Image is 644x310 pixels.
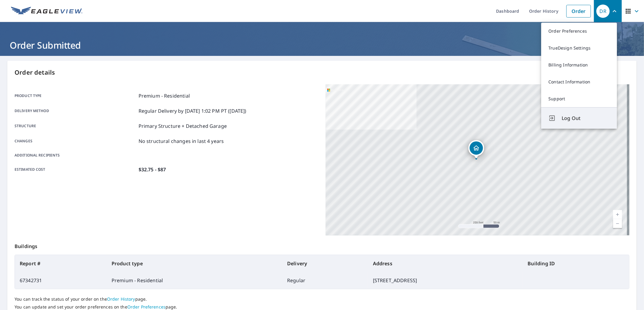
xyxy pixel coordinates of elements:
th: Report # [15,255,107,272]
a: Order History [107,296,135,302]
td: 67342731 [15,272,107,289]
h1: Order Submitted [7,39,637,51]
p: Regular Delivery by [DATE] 1:02 PM PT ([DATE]) [139,107,247,115]
p: Delivery method [15,107,136,115]
p: No structural changes in last 4 years [139,137,224,145]
a: Order [566,5,591,18]
td: Premium - Residential [107,272,282,289]
div: Dropped pin, building 1, Residential property, 2120 Hall Cir Livermore, CA 94550 [468,140,484,159]
p: Primary Structure + Detached Garage [139,122,227,130]
button: Log Out [541,107,617,129]
a: Current Level 17, Zoom In [613,210,622,219]
p: Estimated cost [15,166,136,173]
th: Product type [107,255,282,272]
th: Delivery [282,255,368,272]
td: [STREET_ADDRESS] [368,272,523,289]
a: Current Level 17, Zoom Out [613,219,622,228]
a: Order Preferences [127,304,166,310]
a: Contact Information [541,73,617,90]
p: Premium - Residential [139,92,190,99]
p: Structure [15,122,136,130]
p: $32.75 - $87 [139,166,166,173]
p: You can track the status of your order on the page. [15,296,629,302]
img: EV Logo [11,7,82,16]
td: Regular [282,272,368,289]
p: Changes [15,137,136,145]
p: You can update and set your order preferences on the page. [15,304,629,310]
p: Order details [15,68,629,77]
div: DR [596,5,610,18]
th: Building ID [523,255,629,272]
p: Additional recipients [15,153,136,158]
th: Address [368,255,523,272]
p: Buildings [15,235,629,255]
p: Product type [15,92,136,99]
span: Log Out [562,115,610,122]
a: Order Preferences [541,23,617,40]
a: TrueDesign Settings [541,40,617,57]
a: Billing Information [541,57,617,73]
a: Support [541,90,617,107]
